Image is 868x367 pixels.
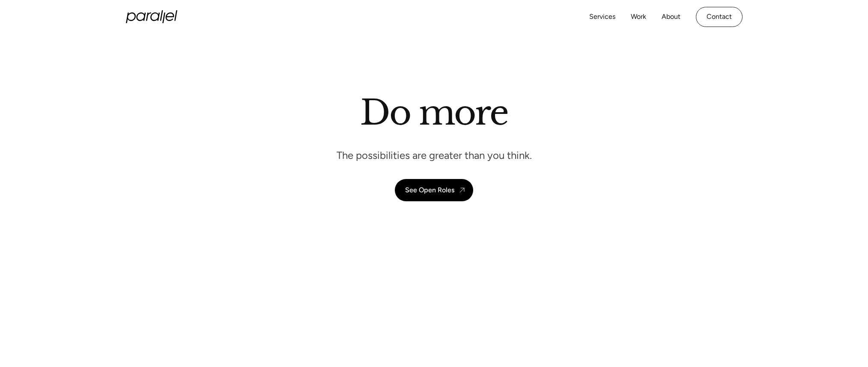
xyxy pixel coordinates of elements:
[126,10,177,23] a: home
[395,179,473,201] a: See Open Roles
[405,186,454,194] div: See Open Roles
[360,92,508,133] h1: Do more
[631,11,646,23] a: Work
[662,11,680,23] a: About
[589,11,615,23] a: Services
[337,149,532,162] p: The possibilities are greater than you think.
[696,7,743,27] a: Contact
